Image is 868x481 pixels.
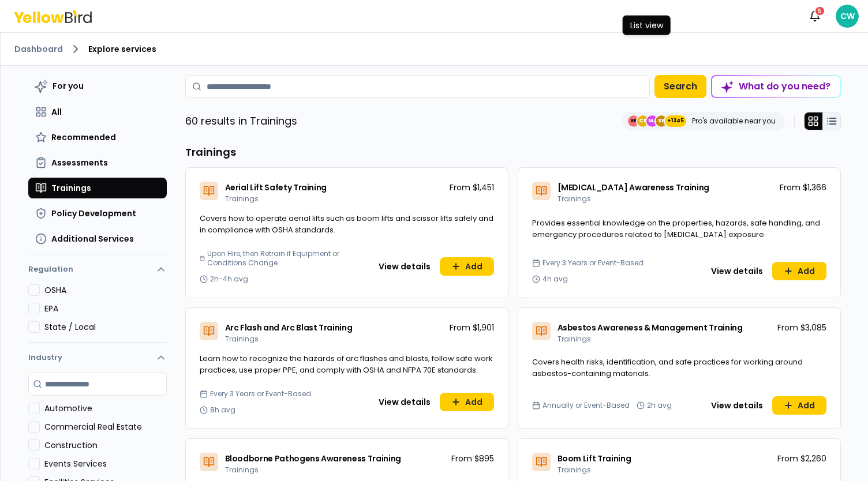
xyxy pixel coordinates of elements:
div: 5 [814,6,825,16]
span: For you [53,80,84,92]
span: Additional Services [51,233,134,245]
span: Annually or Event-Based [542,401,630,410]
span: Trainings [558,465,591,475]
button: Add [440,257,494,276]
span: Covers how to operate aerial lifts such as boom lifts and scissor lifts safely and in compliance ... [200,213,493,235]
span: Learn how to recognize the hazards of arc flashes and blasts, follow safe work practices, use pro... [200,353,493,375]
span: Covers health risks, identification, and safe practices for working around asbestos-containing ma... [532,356,803,379]
button: Additional Services [28,228,167,249]
button: Policy Development [28,203,167,224]
span: Every 3 Years or Event-Based [210,389,311,399]
span: Provides essential knowledge on the properties, hazards, safe handling, and emergency procedures ... [532,217,820,240]
label: Automotive [44,403,167,414]
button: Regulation [28,259,167,284]
p: 60 results in Trainings [185,113,297,129]
span: SE [656,115,667,127]
span: Asbestos Awareness & Management Training [558,322,743,333]
span: Assessments [51,157,108,168]
button: View details [704,262,770,280]
button: Add [772,396,826,415]
span: MJ [646,115,658,127]
span: Trainings [225,465,259,475]
span: Explore services [88,43,156,55]
span: Arc Flash and Arc Blast Training [225,322,353,333]
button: For you [28,75,167,97]
span: Upon Hire, then Retrain if Equipment or Conditions Change [207,249,342,268]
span: EE [628,115,639,127]
span: All [51,106,62,118]
button: View details [372,393,437,411]
button: Industry [28,343,167,373]
label: State / Local [44,321,167,333]
span: Trainings [558,334,591,344]
a: Dashboard [14,43,63,55]
span: Trainings [225,334,259,344]
span: 8h avg [210,405,235,415]
span: Aerial Lift Safety Training [225,182,327,193]
div: What do you need? [712,76,840,97]
span: Trainings [558,194,591,204]
button: View details [372,257,437,276]
button: All [28,102,167,122]
nav: breadcrumb [14,42,854,56]
button: Add [772,262,826,280]
button: View details [704,396,770,415]
p: From $3,085 [777,322,826,333]
span: Trainings [51,182,91,194]
button: Trainings [28,178,167,198]
p: From $1,451 [450,182,494,193]
span: Every 3 Years or Event-Based [542,258,643,268]
span: Policy Development [51,208,136,219]
p: From $2,260 [777,453,826,464]
h3: Trainings [185,144,841,160]
span: Recommended [51,131,116,143]
button: 5 [803,5,826,28]
span: [MEDICAL_DATA] Awareness Training [558,182,709,193]
span: 4h avg [542,275,568,284]
button: What do you need? [711,75,841,98]
span: Trainings [225,194,259,204]
p: Pro's available near you [692,117,776,126]
label: Events Services [44,458,167,469]
label: OSHA [44,284,167,296]
div: Regulation [28,284,167,342]
span: CE [637,115,649,127]
button: Recommended [28,127,167,148]
button: Search [654,75,706,98]
span: 2h-4h avg [210,275,248,284]
p: From $1,901 [450,322,494,333]
span: Boom Lift Training [558,453,631,464]
p: From $1,366 [780,182,826,193]
label: EPA [44,303,167,314]
span: Bloodborne Pathogens Awareness Training [225,453,401,464]
span: +1345 [667,115,684,127]
button: Assessments [28,152,167,173]
button: Add [440,393,494,411]
p: From $895 [451,453,494,464]
label: Construction [44,439,167,451]
label: Commercial Real Estate [44,421,167,433]
span: 2h avg [647,401,672,410]
span: CW [836,5,859,28]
